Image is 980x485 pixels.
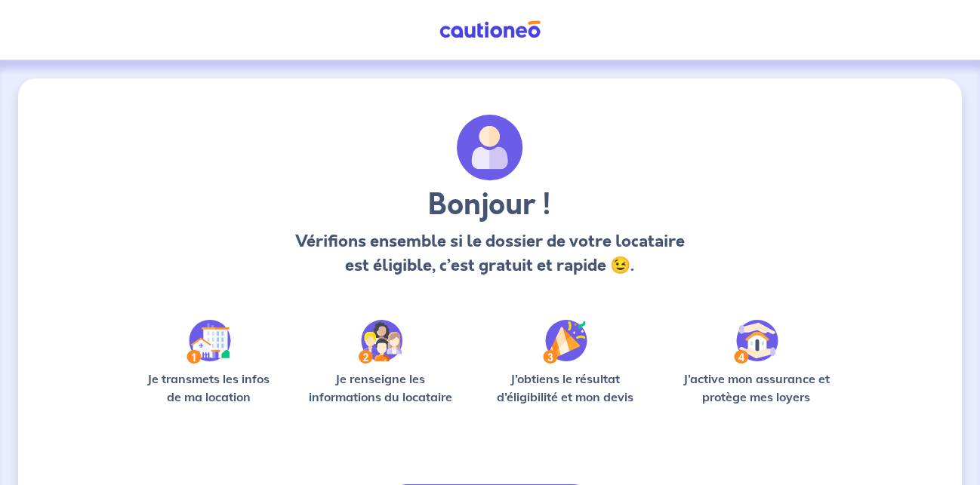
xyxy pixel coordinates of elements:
[483,370,648,406] p: J’obtiens le résultat d’éligibilité et mon devis
[139,370,278,406] p: Je transmets les infos de ma location
[291,187,689,223] h3: Bonjour !
[359,320,402,364] img: /static/c0a346edaed446bb123850d2d04ad552/Step-2.svg
[291,229,689,278] p: Vérifions ensemble si le dossier de votre locataire est éligible, c’est gratuit et rapide 😉.
[433,20,547,39] img: Cautioneo
[186,320,231,364] img: /static/90a569abe86eec82015bcaae536bd8e6/Step-1.svg
[543,320,587,364] img: /static/f3e743aab9439237c3e2196e4328bba9/Step-3.svg
[734,320,778,364] img: /static/bfff1cf634d835d9112899e6a3df1a5d/Step-4.svg
[457,115,523,181] img: archivate
[671,370,841,406] p: J’active mon assurance et protège mes loyers
[302,370,458,406] p: Je renseigne les informations du locataire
